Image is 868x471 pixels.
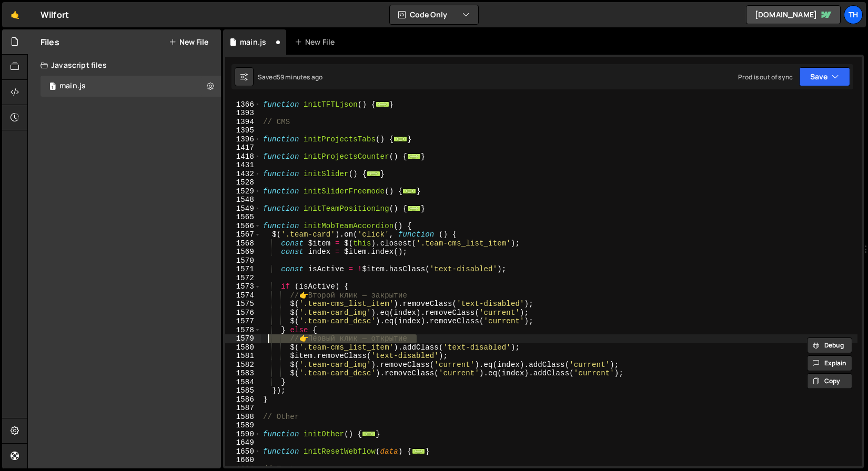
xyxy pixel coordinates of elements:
button: Code Only [390,5,478,24]
button: Save [799,67,850,86]
div: 1586 [225,395,261,404]
a: Th [844,5,863,24]
span: ... [407,205,421,211]
div: 1590 [225,430,261,439]
div: 59 minutes ago [277,73,322,81]
div: main.js [240,37,266,47]
div: 1650 [225,447,261,456]
div: 1576 [225,309,261,318]
div: 1577 [225,317,261,326]
div: 1570 [225,257,261,265]
div: 1565 [225,213,261,222]
div: Saved [258,73,322,81]
div: 1583 [225,369,261,378]
div: 1587 [225,404,261,413]
div: 1417 [225,144,261,152]
button: Debug [807,337,852,353]
div: 1572 [225,274,261,283]
button: Copy [807,373,852,389]
a: 🤙 [2,2,28,27]
div: 1580 [225,343,261,352]
div: 1575 [225,300,261,309]
div: 1573 [225,282,261,291]
div: 1394 [225,118,261,127]
div: 1418 [225,152,261,161]
span: ... [402,188,416,193]
div: 1366 [225,100,261,109]
div: 1567 [225,230,261,239]
div: 1649 [225,438,261,447]
div: 1589 [225,421,261,430]
div: main.js [59,81,86,91]
div: Prod is out of sync [738,73,793,81]
div: 1569 [225,248,261,257]
div: 1566 [225,222,261,231]
div: 1548 [225,196,261,204]
div: 1396 [225,135,261,144]
div: 1568 [225,239,261,248]
div: 1578 [225,326,261,335]
span: 1 [49,83,56,91]
button: Explain [807,355,852,371]
a: [DOMAIN_NAME] [746,5,841,24]
div: Javascript files [28,55,221,76]
div: 1584 [225,378,261,387]
div: 1393 [225,109,261,118]
div: 1588 [225,413,261,422]
div: 1432 [225,170,261,179]
span: ... [407,153,421,159]
div: 1581 [225,352,261,361]
span: ... [362,431,376,436]
div: 1571 [225,265,261,274]
span: ... [393,136,407,141]
span: ... [367,170,380,176]
div: 1582 [225,361,261,370]
div: 1574 [225,291,261,300]
div: New File [295,37,339,47]
div: 1395 [225,126,261,135]
div: 1585 [225,386,261,395]
h2: Files [41,36,59,48]
div: 1528 [225,178,261,187]
div: 1660 [225,456,261,465]
div: 16468/44594.js [41,76,221,97]
div: 1431 [225,161,261,170]
span: ... [412,448,426,454]
div: 1579 [225,334,261,343]
button: New File [169,38,208,46]
div: Wilfort [41,8,69,21]
div: 1549 [225,204,261,213]
span: ... [376,101,389,107]
div: 1529 [225,187,261,196]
